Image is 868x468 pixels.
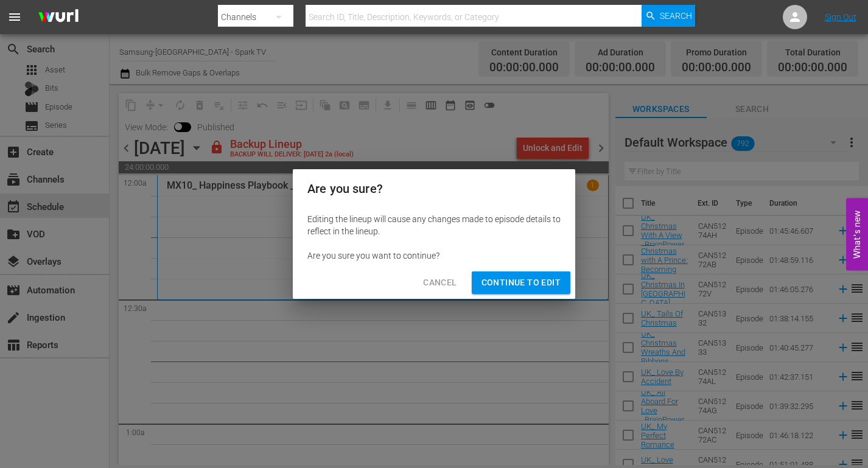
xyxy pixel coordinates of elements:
[846,198,868,270] button: Open Feedback Widget
[423,275,457,290] span: Cancel
[7,10,22,24] span: menu
[413,271,466,294] button: Cancel
[660,5,692,27] span: Search
[481,275,561,290] span: Continue to Edit
[307,179,561,198] h2: Are you sure?
[307,213,561,237] div: Editing the lineup will cause any changes made to episode details to reflect in the lineup.
[825,12,856,22] a: Sign Out
[29,3,88,32] img: ans4CAIJ8jUAAAAAAAAAAAAAAAAAAAAAAAAgQb4GAAAAAAAAAAAAAAAAAAAAAAAAJMjXAAAAAAAAAAAAAAAAAAAAAAAAgAT5G...
[472,271,570,294] button: Continue to Edit
[307,250,561,262] div: Are you sure you want to continue?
